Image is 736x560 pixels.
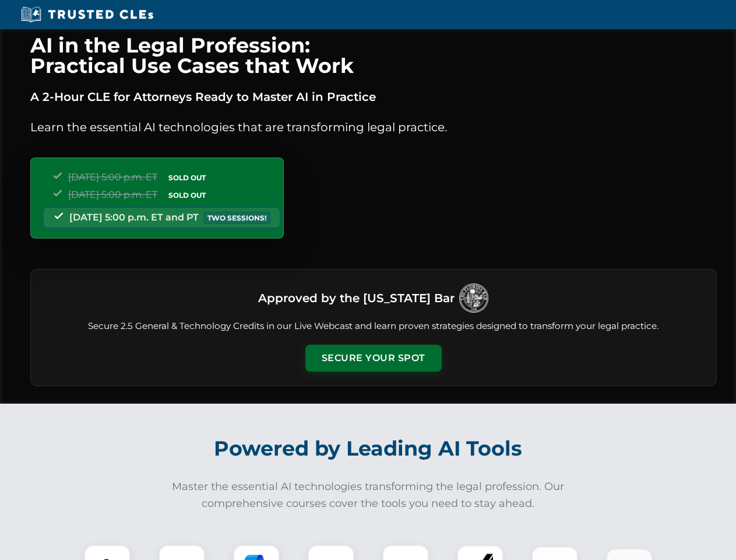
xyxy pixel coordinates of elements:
span: SOLD OUT [164,171,210,184]
span: [DATE] 5:00 p.m. ET [68,189,157,200]
img: Logo [459,283,488,313]
p: Secure 2.5 General & Technology Credits in our Live Webcast and learn proven strategies designed ... [45,320,702,333]
h2: Powered by Leading AI Tools [45,428,691,469]
p: A 2-Hour CLE for Attorneys Ready to Master AI in Practice [30,87,717,106]
img: Trusted CLEs [17,6,157,23]
span: [DATE] 5:00 p.m. ET [68,171,157,183]
p: Master the essential AI technologies transforming the legal profession. Our comprehensive courses... [164,478,572,512]
p: Learn the essential AI technologies that are transforming legal practice. [30,118,717,136]
span: SOLD OUT [164,189,210,201]
h1: AI in the Legal Profession: Practical Use Cases that Work [30,35,717,76]
button: Secure Your Spot [305,345,442,372]
h3: Approved by the [US_STATE] Bar [258,288,455,309]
